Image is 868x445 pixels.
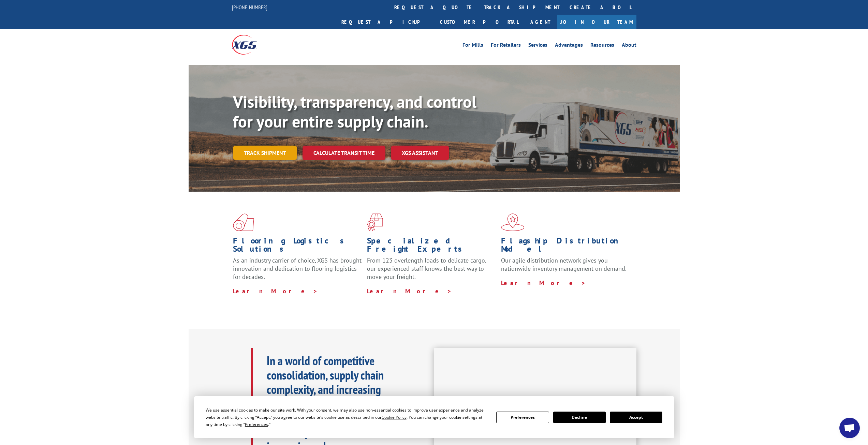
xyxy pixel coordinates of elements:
[367,287,452,295] a: Learn More >
[245,421,268,427] span: Preferences
[590,42,614,50] a: Resources
[233,91,476,132] b: Visibility, transparency, and control for your entire supply chain.
[233,287,318,295] a: Learn More >
[206,406,488,428] div: We use essential cookies to make our site work. With your consent, we may also use non-essential ...
[233,256,362,281] span: As an industry carrier of choice, XGS has brought innovation and dedication to flooring logistics...
[491,42,521,50] a: For Retailers
[462,42,483,50] a: For Mills
[435,15,524,29] a: Customer Portal
[382,414,407,420] span: Cookie Policy
[622,42,636,50] a: About
[232,4,267,11] a: [PHONE_NUMBER]
[194,396,674,438] div: Cookie Consent Prompt
[501,237,630,256] h1: Flagship Distribution Model
[501,279,586,287] a: Learn More >
[367,256,496,287] p: From 123 overlength loads to delicate cargo, our experienced staff knows the best way to move you...
[233,146,297,160] a: Track shipment
[336,15,435,29] a: Request a pickup
[555,42,583,50] a: Advantages
[303,146,385,160] a: Calculate transit time
[610,412,662,423] button: Accept
[839,418,860,438] a: Open chat
[367,237,496,256] h1: Specialized Freight Experts
[367,213,383,231] img: xgs-icon-focused-on-flooring-red
[524,15,557,29] a: Agent
[391,146,449,160] a: XGS ASSISTANT
[528,42,547,50] a: Services
[553,412,606,423] button: Decline
[501,213,525,231] img: xgs-icon-flagship-distribution-model-red
[557,15,636,29] a: Join Our Team
[233,213,254,231] img: xgs-icon-total-supply-chain-intelligence-red
[501,256,627,272] span: Our agile distribution network gives you nationwide inventory management on demand.
[233,237,362,256] h1: Flooring Logistics Solutions
[496,412,549,423] button: Preferences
